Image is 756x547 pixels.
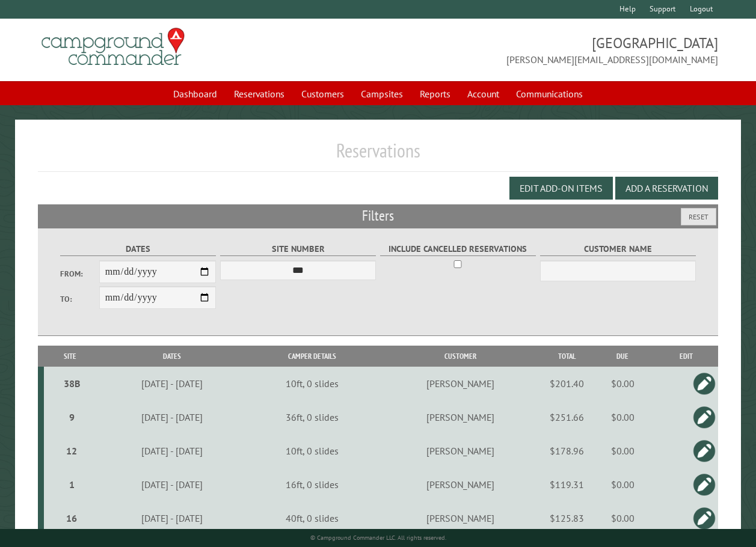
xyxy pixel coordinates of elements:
[99,478,245,490] div: [DATE] - [DATE]
[49,478,95,490] div: 1
[543,346,591,367] th: Total
[378,33,719,67] span: [GEOGRAPHIC_DATA] [PERSON_NAME][EMAIL_ADDRESS][DOMAIN_NAME]
[681,208,716,225] button: Reset
[413,82,458,105] a: Reports
[60,293,99,305] label: To:
[378,501,543,535] td: [PERSON_NAME]
[378,434,543,468] td: [PERSON_NAME]
[591,367,654,400] td: $0.00
[543,468,591,501] td: $119.31
[97,346,247,367] th: Dates
[247,501,377,535] td: 40ft, 0 slides
[378,367,543,400] td: [PERSON_NAME]
[591,346,654,367] th: Due
[38,139,718,172] h1: Reservations
[99,512,245,524] div: [DATE] - [DATE]
[378,468,543,501] td: [PERSON_NAME]
[615,177,718,200] button: Add a Reservation
[99,411,245,423] div: [DATE] - [DATE]
[654,346,718,367] th: Edit
[247,346,377,367] th: Camper Details
[38,204,718,227] h2: Filters
[60,268,99,280] label: From:
[49,512,95,524] div: 16
[354,82,410,105] a: Campsites
[247,400,377,434] td: 36ft, 0 slides
[591,468,654,501] td: $0.00
[247,468,377,501] td: 16ft, 0 slides
[49,377,95,390] div: 38B
[460,82,506,105] a: Account
[509,82,590,105] a: Communications
[591,400,654,434] td: $0.00
[543,434,591,468] td: $178.96
[378,400,543,434] td: [PERSON_NAME]
[166,82,224,105] a: Dashboard
[378,346,543,367] th: Customer
[310,534,446,542] small: © Campground Commander LLC. All rights reserved.
[543,367,591,400] td: $201.40
[60,242,216,256] label: Dates
[543,501,591,535] td: $125.83
[543,400,591,434] td: $251.66
[220,242,376,256] label: Site Number
[247,434,377,468] td: 10ft, 0 slides
[99,377,245,390] div: [DATE] - [DATE]
[49,445,95,457] div: 12
[99,445,245,457] div: [DATE] - [DATE]
[294,82,351,105] a: Customers
[49,411,95,423] div: 9
[247,367,377,400] td: 10ft, 0 slides
[540,242,696,256] label: Customer Name
[44,346,97,367] th: Site
[380,242,536,256] label: Include Cancelled Reservations
[38,23,188,70] img: Campground Commander
[591,434,654,468] td: $0.00
[509,177,613,200] button: Edit Add-on Items
[227,82,292,105] a: Reservations
[591,501,654,535] td: $0.00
